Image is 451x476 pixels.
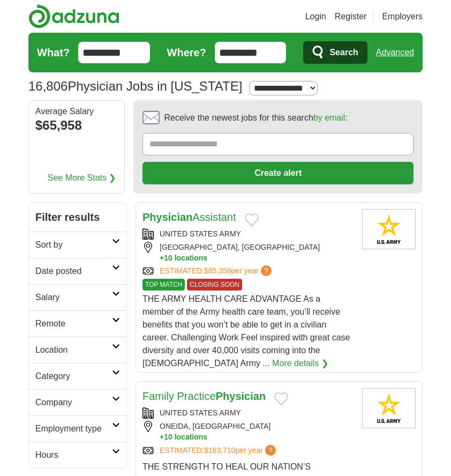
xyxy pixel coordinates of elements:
a: Hours [29,442,126,468]
a: PhysicianAssistant [142,211,236,223]
span: + [160,253,164,263]
span: THE ARMY HEALTH CARE ADVANTAGE As a member of the Army health care team, you’ll receive benefits ... [142,294,350,368]
a: UNITED STATES ARMY [160,408,241,417]
div: Average Salary [35,107,118,116]
a: See More Stats ❯ [48,172,116,184]
h2: Hours [35,449,112,462]
a: Register [335,10,367,23]
h2: Date posted [35,265,112,278]
a: Location [29,337,126,363]
label: Where? [167,44,206,61]
img: Adzuna logo [28,4,119,28]
div: $65,958 [35,116,118,135]
a: ESTIMATED:$85,359per year? [160,265,274,277]
a: Family PracticePhysician [142,390,266,402]
h2: Category [35,370,112,383]
h2: Salary [35,291,112,304]
button: Add to favorite jobs [274,392,288,405]
span: 16,806 [28,77,67,96]
button: +10 locations [160,432,354,442]
a: Login [305,10,326,23]
h1: Physician Jobs in [US_STATE] [28,79,242,93]
img: United States Army logo [362,209,416,249]
span: ? [261,265,272,276]
span: ? [265,445,276,456]
h2: Sort by [35,239,112,251]
a: Date posted [29,258,126,284]
span: TOP MATCH [142,279,185,291]
label: What? [37,44,70,61]
h2: Company [35,396,112,409]
div: ONEIDA, [GEOGRAPHIC_DATA] [142,421,354,442]
span: + [160,432,164,442]
a: Company [29,389,126,415]
h2: Filter results [29,203,126,232]
span: $85,359 [204,266,231,275]
a: UNITED STATES ARMY [160,229,241,238]
img: United States Army logo [362,388,416,428]
a: by email [313,113,345,122]
span: $163,710 [204,446,235,455]
button: Search [303,41,367,64]
h2: Remote [35,317,112,330]
span: Receive the newest jobs for this search : [164,111,347,124]
a: ESTIMATED:$163,710per year? [160,445,278,456]
a: More details ❯ [272,357,328,370]
h2: Location [35,344,112,356]
span: Search [329,42,358,63]
button: Add to favorite jobs [245,213,259,226]
a: Employers [382,10,423,23]
a: Sort by [29,232,126,258]
a: Employment type [29,415,126,442]
a: Category [29,363,126,389]
strong: Physician [142,211,192,223]
span: CLOSING SOON [187,279,242,291]
div: [GEOGRAPHIC_DATA], [GEOGRAPHIC_DATA] [142,242,354,263]
button: Create alert [142,162,414,184]
a: Advanced [376,42,414,63]
button: +10 locations [160,253,354,263]
strong: Physician [216,390,266,402]
a: Remote [29,310,126,337]
h2: Employment type [35,422,112,435]
a: Salary [29,284,126,310]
